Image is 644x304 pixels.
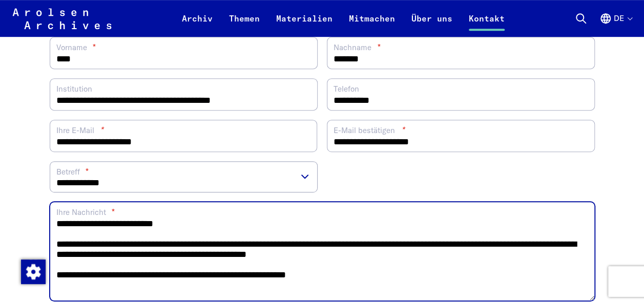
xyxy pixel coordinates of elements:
[461,12,513,37] a: Kontakt
[403,12,461,37] a: Über uns
[268,12,341,37] a: Materialien
[221,12,268,37] a: Themen
[21,259,46,284] img: Zustimmung ändern
[20,259,45,284] div: Zustimmung ändern
[174,6,513,31] nav: Primär
[599,12,632,37] button: Deutsch, Sprachauswahl
[174,12,221,37] a: Archiv
[341,12,403,37] a: Mitmachen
